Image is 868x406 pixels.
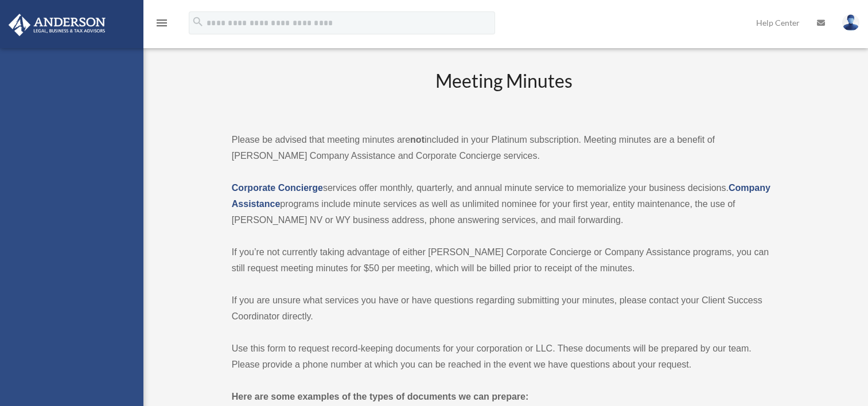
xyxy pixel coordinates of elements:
i: menu [155,16,169,30]
p: Please be advised that meeting minutes are included in your Platinum subscription. Meeting minute... [232,132,777,164]
a: Corporate Concierge [232,183,323,193]
p: If you are unsure what services you have or have questions regarding submitting your minutes, ple... [232,292,777,325]
img: User Pic [842,14,859,31]
img: Anderson Advisors Platinum Portal [5,14,109,36]
p: If you’re not currently taking advantage of either [PERSON_NAME] Corporate Concierge or Company A... [232,244,777,276]
p: services offer monthly, quarterly, and annual minute service to memorialize your business decisio... [232,180,777,228]
i: search [192,15,204,28]
strong: Here are some examples of the types of documents we can prepare: [232,392,529,401]
h2: Meeting Minutes [232,68,777,116]
a: Company Assistance [232,183,770,209]
a: menu [155,20,169,30]
p: Use this form to request record-keeping documents for your corporation or LLC. These documents wi... [232,341,777,373]
strong: not [410,135,425,145]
